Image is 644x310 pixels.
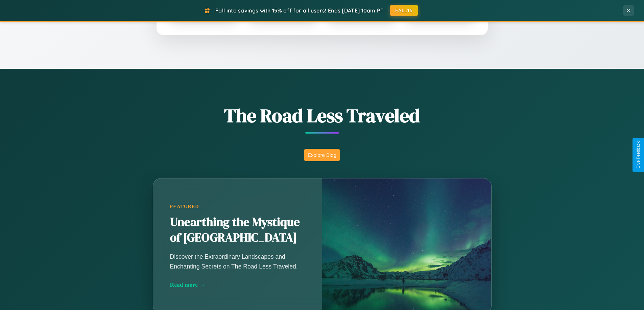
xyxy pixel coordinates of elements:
div: Read more → [170,281,305,288]
p: Discover the Extraordinary Landscapes and Enchanting Secrets on The Road Less Traveled. [170,252,305,271]
button: Explore Blog [304,149,340,161]
h2: Unearthing the Mystique of [GEOGRAPHIC_DATA] [170,215,305,246]
span: Fall into savings with 15% off for all users! Ends [DATE] 10am PT. [215,7,385,14]
button: FALL15 [390,5,418,16]
div: Give Feedback [636,141,641,169]
div: Featured [170,204,305,209]
h1: The Road Less Traveled [119,103,525,129]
